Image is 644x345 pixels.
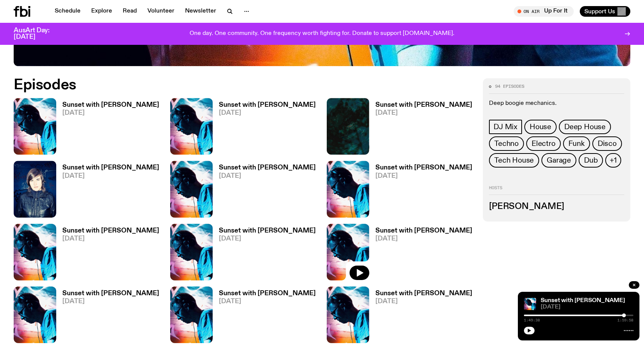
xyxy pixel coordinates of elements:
[62,290,159,297] h3: Sunset with [PERSON_NAME]
[375,110,472,116] span: [DATE]
[219,165,316,171] h3: Sunset with [PERSON_NAME]
[213,290,316,343] a: Sunset with [PERSON_NAME][DATE]
[219,298,316,305] span: [DATE]
[14,78,422,92] h2: Episodes
[494,156,534,165] span: Tech House
[56,102,159,155] a: Sunset with [PERSON_NAME][DATE]
[143,6,179,17] a: Volunteer
[524,318,540,322] span: 1:49:38
[489,120,522,134] a: DJ Mix
[62,110,159,116] span: [DATE]
[219,236,316,242] span: [DATE]
[14,27,62,40] h3: AusArt Day: [DATE]
[62,298,159,305] span: [DATE]
[530,123,551,131] span: House
[62,228,159,234] h3: Sunset with [PERSON_NAME]
[579,153,603,168] a: Dub
[592,136,622,151] a: Disco
[494,139,519,148] span: Techno
[494,123,517,131] span: DJ Mix
[489,153,539,168] a: Tech House
[584,156,598,165] span: Dub
[489,186,624,195] h2: Hosts
[118,6,141,17] a: Read
[87,6,117,17] a: Explore
[219,228,316,234] h3: Sunset with [PERSON_NAME]
[56,290,159,343] a: Sunset with [PERSON_NAME][DATE]
[62,165,159,171] h3: Sunset with [PERSON_NAME]
[375,102,472,108] h3: Sunset with [PERSON_NAME]
[170,286,213,343] img: Simon Caldwell stands side on, looking downwards. He has headphones on. Behind him is a brightly ...
[375,298,472,305] span: [DATE]
[327,286,369,343] img: Simon Caldwell stands side on, looking downwards. He has headphones on. Behind him is a brightly ...
[369,228,472,280] a: Sunset with [PERSON_NAME][DATE]
[50,6,85,17] a: Schedule
[375,173,472,179] span: [DATE]
[524,298,536,310] img: Simon Caldwell stands side on, looking downwards. He has headphones on. Behind him is a brightly ...
[563,136,590,151] a: Funk
[564,123,606,131] span: Deep House
[369,102,472,155] a: Sunset with [PERSON_NAME][DATE]
[369,290,472,343] a: Sunset with [PERSON_NAME][DATE]
[541,153,576,168] a: Garage
[617,318,633,322] span: 1:59:58
[14,98,56,155] img: Simon Caldwell stands side on, looking downwards. He has headphones on. Behind him is a brightly ...
[14,286,56,343] img: Simon Caldwell stands side on, looking downwards. He has headphones on. Behind him is a brightly ...
[170,98,213,155] img: Simon Caldwell stands side on, looking downwards. He has headphones on. Behind him is a brightly ...
[56,228,159,280] a: Sunset with [PERSON_NAME][DATE]
[514,6,574,17] button: On AirUp For It
[605,153,621,168] button: +1
[62,102,159,108] h3: Sunset with [PERSON_NAME]
[375,236,472,242] span: [DATE]
[190,30,454,37] p: One day. One community. One frequency worth fighting for. Donate to support [DOMAIN_NAME].
[526,136,561,151] a: Electro
[489,203,624,211] h3: [PERSON_NAME]
[213,165,316,217] a: Sunset with [PERSON_NAME][DATE]
[524,120,557,134] a: House
[541,304,633,310] span: [DATE]
[170,224,213,280] img: Simon Caldwell stands side on, looking downwards. He has headphones on. Behind him is a brightly ...
[489,136,524,151] a: Techno
[489,100,624,107] p: Deep boogie mechanics.
[541,298,625,304] a: Sunset with [PERSON_NAME]
[547,156,571,165] span: Garage
[369,165,472,217] a: Sunset with [PERSON_NAME][DATE]
[219,102,316,108] h3: Sunset with [PERSON_NAME]
[62,173,159,179] span: [DATE]
[375,228,472,234] h3: Sunset with [PERSON_NAME]
[213,228,316,280] a: Sunset with [PERSON_NAME][DATE]
[532,139,555,148] span: Electro
[56,165,159,217] a: Sunset with [PERSON_NAME][DATE]
[495,84,524,89] span: 94 episodes
[14,224,56,280] img: Simon Caldwell stands side on, looking downwards. He has headphones on. Behind him is a brightly ...
[559,120,611,134] a: Deep House
[219,290,316,297] h3: Sunset with [PERSON_NAME]
[598,139,617,148] span: Disco
[219,173,316,179] span: [DATE]
[375,290,472,297] h3: Sunset with [PERSON_NAME]
[180,6,221,17] a: Newsletter
[62,236,159,242] span: [DATE]
[170,161,213,217] img: Simon Caldwell stands side on, looking downwards. He has headphones on. Behind him is a brightly ...
[580,6,630,17] button: Support Us
[213,102,316,155] a: Sunset with [PERSON_NAME][DATE]
[610,156,617,165] span: +1
[568,139,585,148] span: Funk
[219,110,316,116] span: [DATE]
[375,165,472,171] h3: Sunset with [PERSON_NAME]
[584,8,615,15] span: Support Us
[327,161,369,217] img: Simon Caldwell stands side on, looking downwards. He has headphones on. Behind him is a brightly ...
